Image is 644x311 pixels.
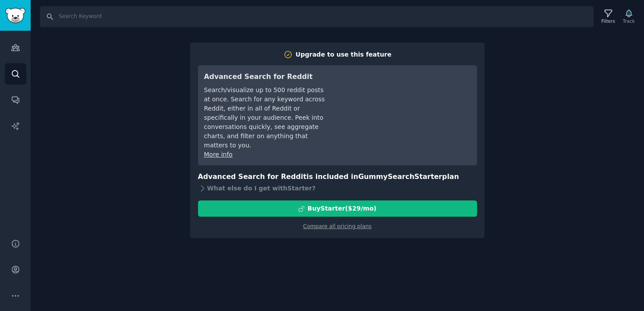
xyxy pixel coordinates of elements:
[602,18,615,24] div: Filters
[204,71,327,82] h3: Advanced Search for Reddit
[308,204,376,213] div: Buy Starter ($ 29 /mo )
[198,182,477,194] div: What else do I get with Starter ?
[296,50,392,59] div: Upgrade to use this feature
[40,6,594,27] input: Search Keyword
[303,223,372,229] a: Compare all pricing plans
[198,172,477,182] h3: Advanced Search for Reddit is included in plan
[204,151,233,158] a: More info
[204,86,327,150] div: Search/visualize up to 500 reddit posts at once. Search for any keyword across Reddit, either in ...
[198,200,477,217] button: BuyStarter($29/mo)
[358,172,442,181] span: GummySearch Starter
[5,8,25,23] img: GummySearch logo
[340,71,471,137] iframe: YouTube video player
